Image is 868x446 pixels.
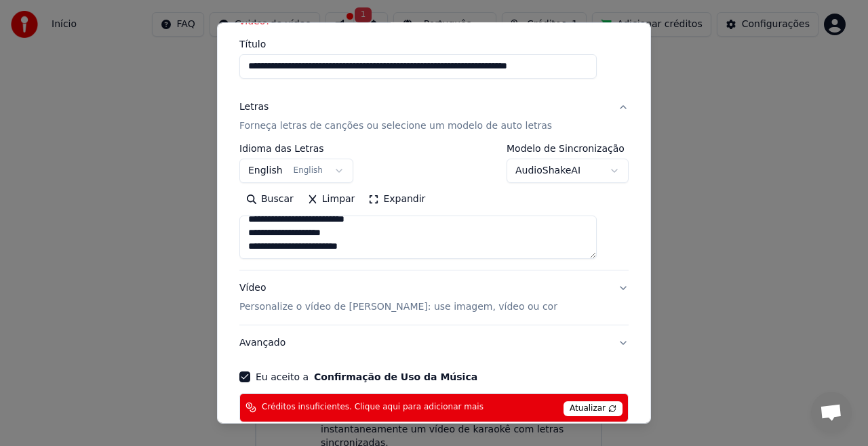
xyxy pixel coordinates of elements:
div: Vídeo [239,281,557,314]
button: Expandir [361,188,432,210]
button: Limpar [300,188,362,210]
label: Título [239,39,629,49]
button: Avançado [239,325,629,361]
label: Eu aceito a [256,372,477,382]
div: LetrasForneça letras de canções ou selecione um modelo de auto letras [239,144,629,270]
p: Forneça letras de canções ou selecione um modelo de auto letras [239,119,552,133]
label: Idioma das Letras [239,144,353,153]
span: Atualizar [564,401,623,416]
label: Modelo de Sincronização [507,144,629,153]
p: Personalize o vídeo de [PERSON_NAME]: use imagem, vídeo ou cor [239,300,557,314]
button: Buscar [239,188,300,210]
button: Eu aceito a [314,372,477,382]
span: Créditos insuficientes. Clique aqui para adicionar mais [262,402,484,413]
div: Letras [239,100,269,114]
button: VídeoPersonalize o vídeo de [PERSON_NAME]: use imagem, vídeo ou cor [239,270,629,325]
button: LetrasForneça letras de canções ou selecione um modelo de auto letras [239,89,629,144]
